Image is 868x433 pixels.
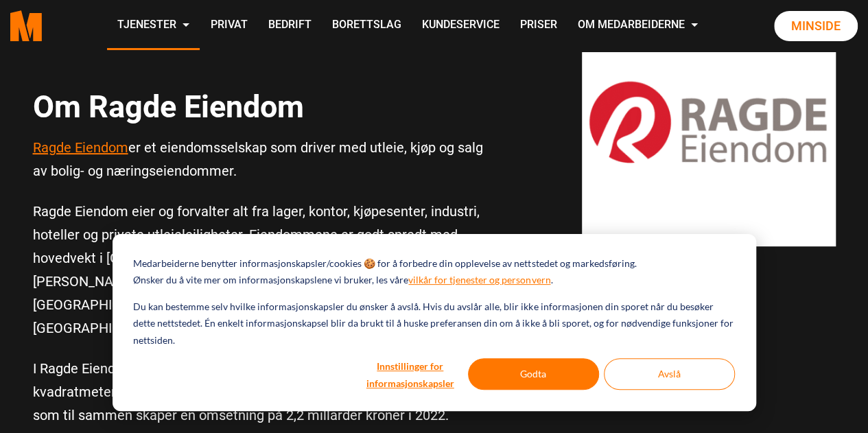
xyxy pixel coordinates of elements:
p: er et eiendomsselskap som driver med utleie, kjøp og salg av bolig- og næringseiendommer. [33,136,493,183]
p: I Ragde Eiendom er det 47 ansatte som forvalter over 1,8 millioner kvadratmeter næringseiendom, 5... [33,357,493,427]
p: Ragde Eiendom eier og forvalter alt fra lager, kontor, kjøpesenter, industri, hoteller og private... [33,200,493,340]
a: Om Medarbeiderne [567,1,708,50]
p: Ønsker du å vite mer om informasjonskapslene vi bruker, les våre . [133,272,552,289]
a: vilkår for tjenester og personvern [408,272,550,289]
a: Ragde Eiendom [33,139,128,156]
a: Borettslag [321,1,411,50]
p: Medarbeiderne benytter informasjonskapsler/cookies 🍪 for å forbedre din opplevelse av nettstedet ... [133,255,636,272]
p: Du kan bestemme selv hvilke informasjonskapsler du ønsker å avslå. Hvis du avslår alle, blir ikke... [133,299,734,349]
div: Cookie banner [113,234,756,411]
a: Minside [774,11,858,41]
button: Godta [468,358,599,390]
a: Bedrift [257,1,321,50]
button: Avslå [604,358,735,390]
button: Innstillinger for informasjonskapsler [357,358,463,390]
a: Kundeservice [411,1,509,50]
a: Privat [200,1,257,50]
a: Tjenester [107,1,200,50]
a: Priser [509,1,567,50]
b: Om Ragde Eiendom [33,89,304,125]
